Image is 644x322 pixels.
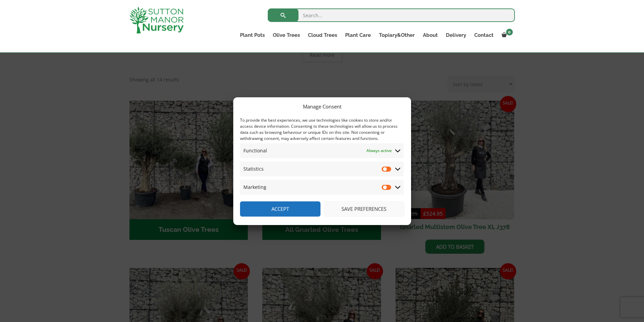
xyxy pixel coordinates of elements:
[341,30,375,40] a: Plant Care
[470,30,498,40] a: Contact
[269,30,304,40] a: Olive Trees
[240,180,404,195] summary: Marketing
[303,102,341,110] div: Manage Consent
[240,201,320,217] button: Accept
[506,29,513,35] span: 0
[419,30,442,40] a: About
[240,162,404,176] summary: Statistics
[375,30,419,40] a: Topiary&Other
[240,143,404,158] summary: Functional Always active
[243,147,267,155] span: Functional
[129,7,184,33] img: logo
[268,8,515,22] input: Search...
[240,117,404,142] div: To provide the best experiences, we use technologies like cookies to store and/or access device i...
[236,30,269,40] a: Plant Pots
[442,30,470,40] a: Delivery
[304,30,341,40] a: Cloud Trees
[243,165,264,173] span: Statistics
[243,183,266,191] span: Marketing
[324,201,404,217] button: Save preferences
[498,30,515,40] a: 0
[366,147,392,155] span: Always active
